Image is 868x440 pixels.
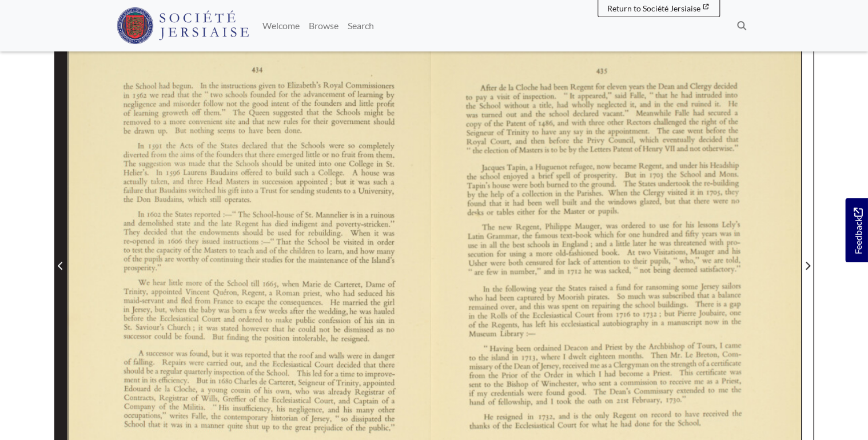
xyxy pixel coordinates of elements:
a: Would you like to provide feedback? [845,198,868,262]
a: Welcome [258,14,304,37]
span: Feedback [851,207,865,254]
img: Société Jersiaise [117,7,249,44]
span: Return to Société Jersiaise [607,3,700,13]
a: Browse [304,14,343,37]
a: Search [343,14,379,37]
a: Société Jersiaise logo [117,5,249,47]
